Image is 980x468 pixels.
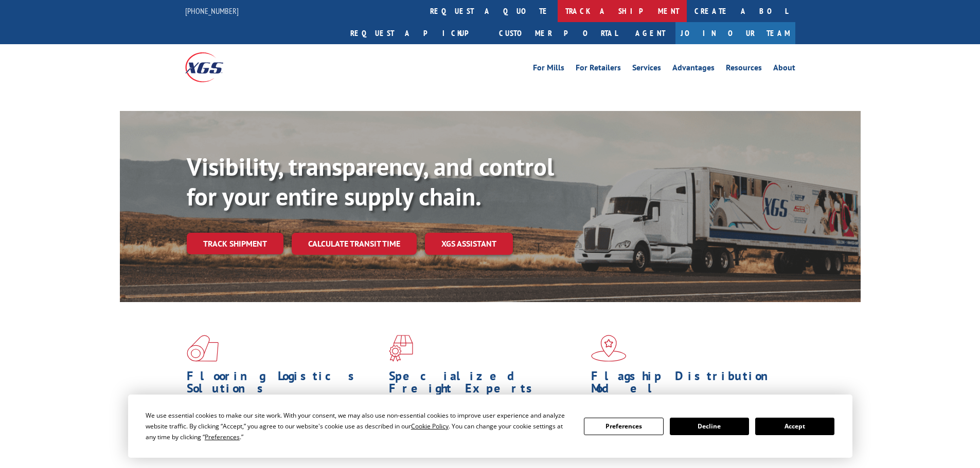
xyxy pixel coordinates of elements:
[632,64,661,75] a: Services
[576,64,621,75] a: For Retailers
[491,22,625,44] a: Customer Portal
[675,22,795,44] a: Join Our Team
[205,433,240,441] span: Preferences
[425,233,513,255] a: XGS ASSISTANT
[389,370,583,400] h1: Specialized Freight Experts
[584,418,663,435] button: Preferences
[591,370,786,400] h1: Flagship Distribution Model
[187,335,219,362] img: xgs-icon-total-supply-chain-intelligence-red
[187,233,283,254] a: Track shipment
[533,64,564,75] a: For Mills
[591,335,627,362] img: xgs-icon-flagship-distribution-model-red
[670,418,749,435] button: Decline
[187,151,554,212] b: Visibility, transparency, and control for your entire supply chain.
[185,6,239,16] a: [PHONE_NUMBER]
[146,410,572,442] div: We use essential cookies to make our site work. With your consent, we may also use non-essential ...
[672,64,715,75] a: Advantages
[726,64,762,75] a: Resources
[292,233,417,255] a: Calculate transit time
[128,395,852,458] div: Cookie Consent Prompt
[389,335,413,362] img: xgs-icon-focused-on-flooring-red
[773,64,795,75] a: About
[411,422,449,430] span: Cookie Policy
[343,22,491,44] a: Request a pickup
[625,22,675,44] a: Agent
[187,370,381,400] h1: Flooring Logistics Solutions
[755,418,834,435] button: Accept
